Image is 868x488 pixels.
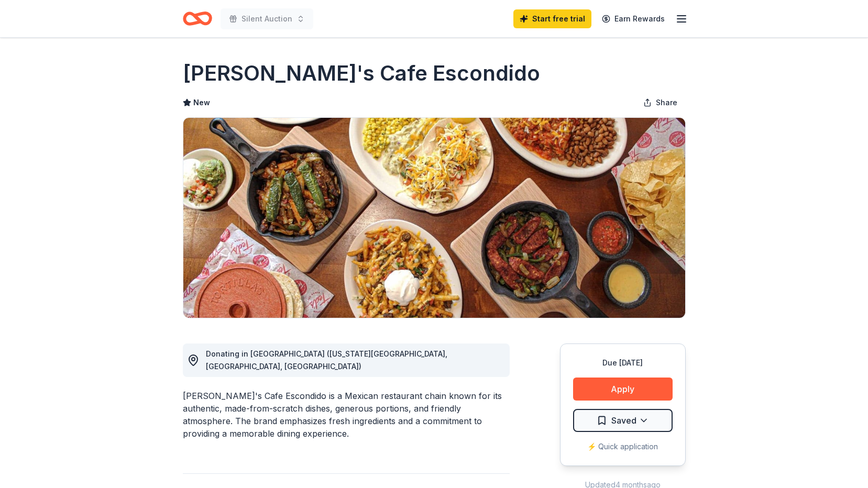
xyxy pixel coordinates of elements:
[573,409,673,432] button: Saved
[573,440,673,453] div: ⚡️ Quick application
[206,349,447,371] span: Donating in [GEOGRAPHIC_DATA] ([US_STATE][GEOGRAPHIC_DATA], [GEOGRAPHIC_DATA], [GEOGRAPHIC_DATA])
[183,118,685,318] img: Image for Ted's Cafe Escondido
[573,378,673,401] button: Apply
[183,390,510,440] div: [PERSON_NAME]'s Cafe Escondido is a Mexican restaurant chain known for its authentic, made-from-s...
[241,13,292,25] span: Silent Auction
[221,8,313,29] button: Silent Auction
[596,9,671,28] a: Earn Rewards
[573,357,673,369] div: Due [DATE]
[513,9,591,28] a: Start free trial
[183,59,540,88] h1: [PERSON_NAME]'s Cafe Escondido
[635,92,686,113] button: Share
[183,6,212,31] a: Home
[611,414,636,427] span: Saved
[656,96,677,109] span: Share
[193,96,210,109] span: New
